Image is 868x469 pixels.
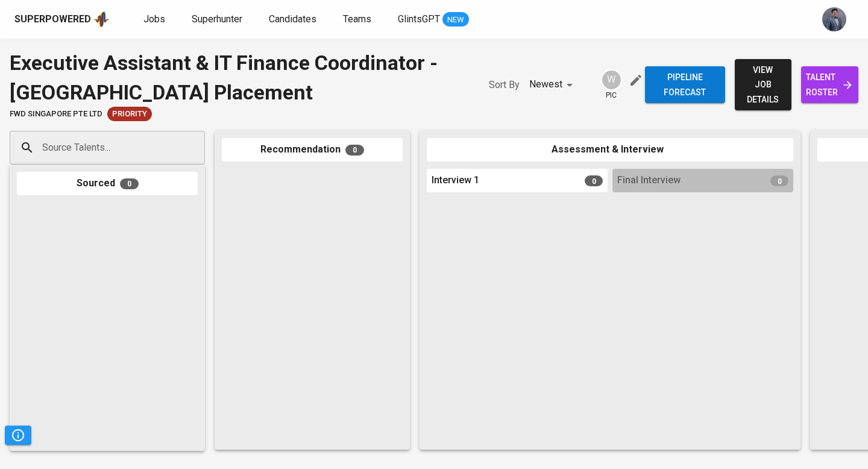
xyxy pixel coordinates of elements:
[107,109,152,120] span: Priority
[529,77,562,92] p: Newest
[192,12,245,27] a: Superhunter
[107,107,152,121] div: New Job received from Demand Team
[655,70,715,99] span: Pipeline forecast
[601,69,622,101] div: pic
[398,12,469,27] a: GlintsGPT NEW
[10,48,465,107] div: Executive Assistant & IT Finance Coordinator - [GEOGRAPHIC_DATA] Placement
[93,10,110,28] img: app logo
[822,7,846,31] img: jhon@glints.com
[735,59,792,111] button: view job details
[427,138,793,162] div: Assessment & Interview
[5,426,31,445] button: Pipeline Triggers
[192,13,242,25] span: Superhunter
[269,12,319,27] a: Candidates
[770,175,788,186] span: 0
[17,172,198,195] div: Sourced
[601,69,622,90] div: W
[14,13,91,27] div: Superpowered
[432,174,479,187] span: Interview 1
[645,66,725,103] button: Pipeline forecast
[143,12,168,27] a: Jobs
[120,178,139,189] span: 0
[442,14,469,26] span: NEW
[10,109,102,120] span: FWD Singapore Pte Ltd
[398,13,440,25] span: GlintsGPT
[801,66,858,103] a: talent roster
[345,145,364,156] span: 0
[811,70,849,99] span: talent roster
[198,146,201,149] button: Open
[269,13,316,25] span: Candidates
[14,10,110,28] a: Superpoweredapp logo
[489,78,520,92] p: Sort By
[744,63,782,107] span: view job details
[529,74,577,96] div: Newest
[343,12,374,27] a: Teams
[585,175,603,186] span: 0
[343,13,371,25] span: Teams
[222,138,403,162] div: Recommendation
[617,174,681,187] span: Final Interview
[143,13,165,25] span: Jobs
